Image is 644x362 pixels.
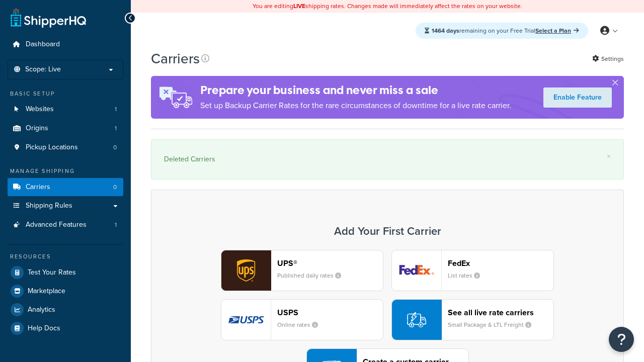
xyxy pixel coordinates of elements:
a: Websites 1 [8,100,123,119]
div: Basic Setup [8,89,123,98]
span: 0 [113,183,117,192]
li: Websites [8,100,123,119]
button: ups logoUPS®Published daily rates [221,250,383,291]
a: Help Docs [8,319,123,337]
p: Set up Backup Carrier Rates for the rare circumstances of downtime for a live rate carrier. [200,99,511,113]
h3: Add Your First Carrier [162,225,613,237]
span: 0 [113,143,117,152]
div: Manage Shipping [8,167,123,175]
span: Scope: Live [25,65,61,74]
span: Shipping Rules [26,202,72,210]
img: fedEx logo [392,250,441,291]
div: Resources [8,252,123,261]
img: ad-rules-rateshop-fe6ec290ccb7230408bd80ed9643f0289d75e0ffd9eb532fc0e269fcd187b520.png [151,76,200,119]
a: Dashboard [8,35,123,54]
header: FedEx [448,258,553,268]
img: icon-carrier-liverate-becf4550.svg [407,310,426,329]
li: Origins [8,119,123,138]
a: Settings [592,52,624,66]
span: 1 [115,105,117,114]
span: Analytics [28,306,55,314]
a: Carriers 0 [8,178,123,197]
div: remaining on your Free Trial [416,23,588,39]
a: Advanced Features 1 [8,216,123,234]
span: Help Docs [28,324,60,333]
small: Small Package & LTL Freight [448,320,539,329]
button: Open Resource Center [609,327,634,352]
a: Test Your Rates [8,263,123,282]
span: 1 [115,124,117,133]
header: UPS® [277,258,383,268]
small: List rates [448,271,488,280]
div: Deleted Carriers [164,152,611,166]
li: Advanced Features [8,216,123,234]
a: Select a Plan [535,26,579,35]
img: usps logo [221,300,271,340]
a: Marketplace [8,282,123,300]
button: fedEx logoFedExList rates [391,250,554,291]
h1: Carriers [151,49,200,68]
span: Dashboard [26,40,60,49]
span: 1 [115,221,117,229]
h4: Prepare your business and never miss a sale [200,82,511,99]
span: Websites [26,105,54,114]
span: Pickup Locations [26,143,78,152]
a: ShipperHQ Home [11,8,86,28]
a: Analytics [8,301,123,319]
small: Online rates [277,320,326,329]
span: Origins [26,124,48,133]
small: Published daily rates [277,271,349,280]
a: × [607,152,611,160]
span: Marketplace [28,287,65,296]
header: See all live rate carriers [448,308,553,317]
header: USPS [277,308,383,317]
li: Carriers [8,178,123,197]
a: Pickup Locations 0 [8,138,123,157]
span: Advanced Features [26,221,87,229]
span: Test Your Rates [28,268,76,277]
img: ups logo [221,250,271,291]
a: Enable Feature [543,87,612,108]
button: See all live rate carriersSmall Package & LTL Freight [391,299,554,340]
button: usps logoUSPSOnline rates [221,299,383,340]
a: Shipping Rules [8,197,123,215]
li: Pickup Locations [8,138,123,157]
b: LIVE [293,2,305,11]
strong: 1464 days [432,26,459,35]
span: Carriers [26,183,50,192]
a: Origins 1 [8,119,123,138]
